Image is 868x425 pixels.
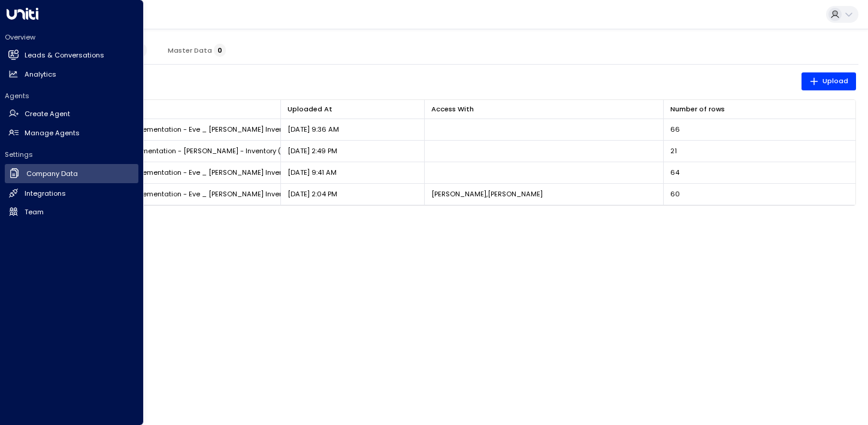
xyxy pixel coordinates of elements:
p: [DATE] 9:41 AM [288,168,337,177]
p: [PERSON_NAME], [PERSON_NAME] [431,189,543,199]
span: Office Evolution (DBA) Implementation - [PERSON_NAME] - Inventory (10).csv [48,146,304,156]
button: Upload [802,72,856,90]
p: [DATE] 2:04 PM [288,189,337,199]
div: File Name [48,104,273,115]
a: Company Data [5,164,138,184]
h2: Company Data [26,169,78,179]
a: Analytics [5,65,138,83]
h2: Analytics [25,69,56,80]
a: Leads & Conversations [5,47,138,65]
p: [DATE] 9:36 AM [288,125,339,134]
span: Venture X _ IO - Denver Implementation - Eve _ [PERSON_NAME] Inventory (1).csv [48,125,319,134]
a: Team [5,203,138,221]
div: Number of rows [670,104,848,115]
span: 64 [670,168,679,177]
h2: Settings [5,150,138,159]
p: [DATE] 2:49 PM [288,146,337,156]
span: Upload [809,75,848,87]
h2: Leads & Conversations [25,50,104,60]
h2: Agents [5,91,138,101]
a: Create Agent [5,105,138,123]
h2: Team [25,207,44,217]
span: Venture X _ IO - Denver Implementation - Eve _ [PERSON_NAME] Inventory (13).csv [48,189,323,199]
span: Venture X _ IO - Denver Implementation - Eve _ [PERSON_NAME] Inventory (4).csv [48,168,321,177]
span: 66 [670,125,680,134]
div: Access With [431,104,657,115]
div: Uploaded At [288,104,417,115]
div: Number of rows [670,104,725,115]
div: Uploaded At [288,104,332,115]
span: 21 [670,146,677,156]
span: 60 [670,189,680,199]
a: Manage Agents [5,124,138,142]
h2: Manage Agents [25,128,80,138]
h2: Overview [5,32,138,42]
span: 0 [214,44,226,57]
span: Master Data [168,46,226,54]
h2: Integrations [25,189,66,199]
a: Integrations [5,184,138,202]
h2: Create Agent [25,109,70,119]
